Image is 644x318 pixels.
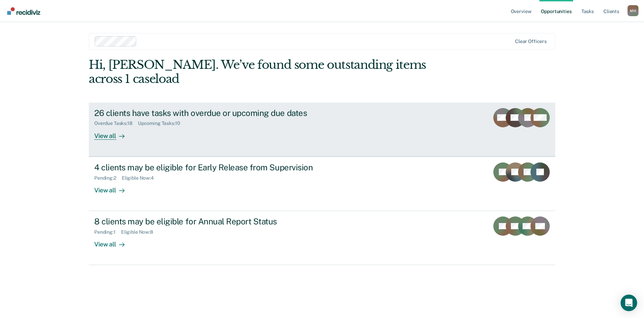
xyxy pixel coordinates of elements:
[94,216,336,226] div: 8 clients may be eligible for Annual Report Status
[627,5,638,16] button: Profile dropdown button
[89,157,555,211] a: 4 clients may be eligible for Early Release from SupervisionPending:2Eligible Now:4View all
[94,181,133,194] div: View all
[89,58,462,86] div: Hi, [PERSON_NAME]. We’ve found some outstanding items across 1 caseload
[122,175,159,181] div: Eligible Now : 4
[94,229,121,235] div: Pending : 1
[94,120,138,126] div: Overdue Tasks : 18
[94,108,336,118] div: 26 clients have tasks with overdue or upcoming due dates
[89,211,555,265] a: 8 clients may be eligible for Annual Report StatusPending:1Eligible Now:8View all
[7,7,40,15] img: Recidiviz
[515,39,547,44] div: Clear officers
[94,162,336,172] div: 4 clients may be eligible for Early Release from Supervision
[621,295,637,311] div: Open Intercom Messenger
[627,5,638,16] div: M H
[94,175,122,181] div: Pending : 2
[89,103,555,157] a: 26 clients have tasks with overdue or upcoming due datesOverdue Tasks:18Upcoming Tasks:10View all
[138,120,186,126] div: Upcoming Tasks : 10
[94,126,133,140] div: View all
[121,229,159,235] div: Eligible Now : 8
[94,235,133,248] div: View all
